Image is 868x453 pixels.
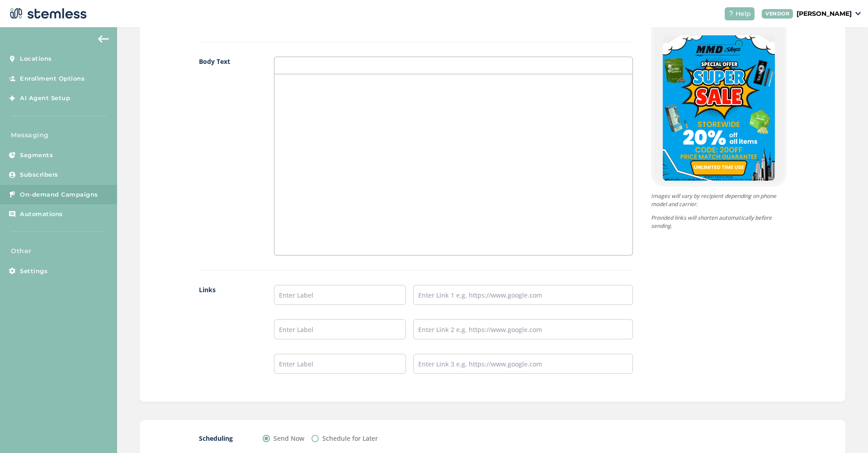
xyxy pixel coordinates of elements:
[20,190,98,199] span: On-demand Campaigns
[855,12,861,15] img: icon_down-arrow-small-66adaf34.svg
[413,354,633,374] input: Enter Link 3 e.g. https://www.google.com
[728,11,734,16] img: icon-help-white-03924b79.svg
[199,285,256,388] label: Links
[736,9,751,19] span: Help
[274,285,406,305] input: Enter Label
[20,267,47,276] span: Settings
[651,214,787,230] p: Provided links will shorten automatically before sending.
[20,210,63,219] span: Automations
[651,192,787,208] p: Images will vary by recipient depending on phone model and carrier.
[322,434,378,443] label: Schedule for Later
[20,74,85,83] span: Enrollment Options
[20,94,70,103] span: AI Agent Setup
[20,54,52,63] span: Locations
[7,5,87,23] img: logo-dark-0685b13c.svg
[663,35,775,181] img: uylE8ZrthdAAAAABJRU5ErkJggg==
[823,410,868,453] iframe: Chat Widget
[20,151,53,160] span: Segments
[413,319,633,339] input: Enter Link 2 e.g. https://www.google.com
[199,434,245,443] label: Scheduling
[274,354,406,374] input: Enter Label
[274,319,406,339] input: Enter Label
[797,9,852,19] p: [PERSON_NAME]
[20,170,58,179] span: Subscribers
[199,57,256,255] label: Body Text
[762,9,793,19] div: VENDOR
[98,35,109,43] img: icon-arrow-back-accent-c549486e.svg
[413,285,633,305] input: Enter Link 1 e.g. https://www.google.com
[274,434,304,443] label: Send Now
